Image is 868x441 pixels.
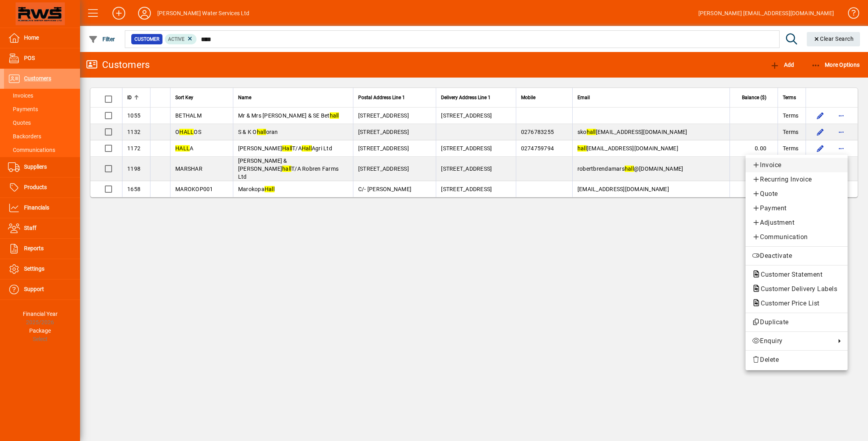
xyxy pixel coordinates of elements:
button: Deactivate customer [746,249,848,263]
span: Customer Price List [752,299,824,307]
span: Delete [752,355,841,365]
span: Communication [752,232,841,242]
span: Payment [752,204,841,213]
span: Duplicate [752,317,841,327]
span: Recurring Invoice [752,175,841,184]
span: Adjustment [752,218,841,227]
span: Enquiry [752,336,832,346]
span: Customer Delivery Labels [752,285,841,293]
span: Quote [752,189,841,199]
span: Deactivate [752,251,841,261]
span: Invoice [752,160,841,170]
span: Customer Statement [752,271,826,278]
